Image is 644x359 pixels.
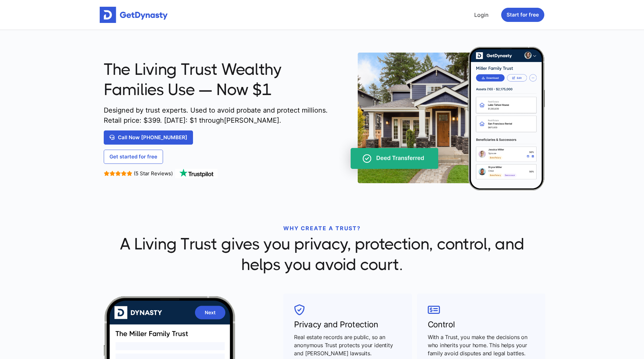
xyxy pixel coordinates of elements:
img: trust-on-cellphone [336,47,545,190]
span: A Living Trust gives you privacy, protection, control, and helps you avoid court. [104,234,540,275]
a: Login [472,8,491,22]
p: Real estate records are public, so an anonymous Trust protects your identity and [PERSON_NAME] la... [294,333,401,357]
p: WHY CREATE A TRUST? [104,224,540,232]
span: The Living Trust Wealthy Families Use — Now $1 [104,59,331,100]
p: With a Trust, you make the decisions on who inherits your home. This helps your family avoid disp... [428,333,535,357]
h3: Privacy and Protection [294,319,401,331]
a: Get started for free [104,150,163,164]
a: Call Now [PHONE_NUMBER] [104,130,193,145]
button: Start for free [501,8,544,22]
span: (5 Star Reviews) [134,170,173,177]
img: Get started for free with Dynasty Trust Company [100,7,168,23]
img: TrustPilot Logo [174,169,218,178]
h3: Control [428,319,535,331]
span: Designed by trust experts. Used to avoid probate and protect millions. Retail price: $ 399 . [DAT... [104,105,331,125]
